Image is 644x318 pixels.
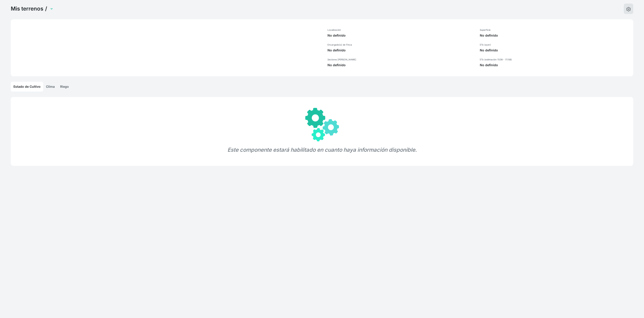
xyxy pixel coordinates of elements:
a: Mis terrenos [11,5,43,12]
p: No definido [327,48,475,53]
a: Estado de Cultivo [11,82,43,92]
p: Sectores [PERSON_NAME] [327,58,475,61]
a: Riego [57,82,72,92]
img: edit [626,7,631,11]
em: Este componente estará habilitado en cuanto haya información disponible. [227,147,417,153]
p: No definido [327,33,475,38]
p: No definido [480,48,630,53]
p: Localización [327,28,475,31]
p: No definido [480,33,630,38]
p: No definido [327,63,475,67]
span: / [45,5,47,12]
a: Clima [43,82,57,92]
p: ETo (ayer) [480,43,630,46]
p: No definido [480,63,630,67]
select: Land Selector [49,5,53,12]
img: gears.svg [305,108,339,141]
p: Superficie [480,28,630,31]
p: Encargado(s) de Finca [327,43,475,46]
p: ETo (estimación 11/08 - 17/08) [480,58,630,61]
